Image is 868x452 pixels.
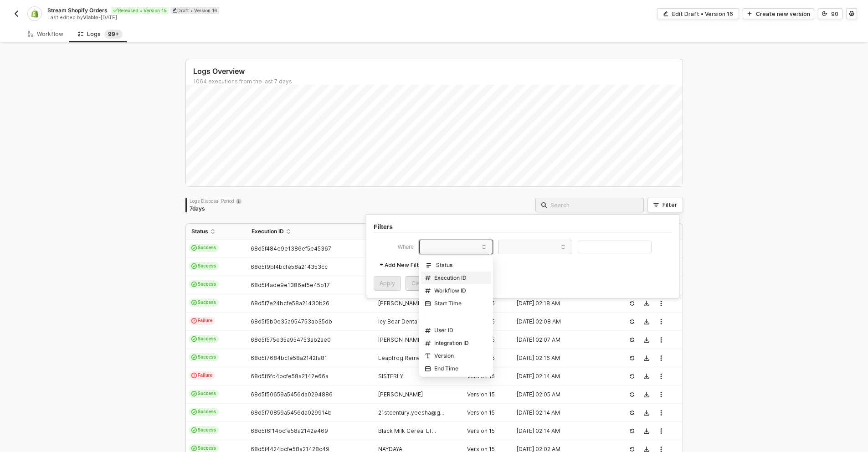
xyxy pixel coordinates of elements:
[406,276,432,291] button: Clear
[512,318,611,325] div: [DATE] 02:08 AM
[191,391,197,396] span: icon-cards
[663,11,668,16] span: icon-edit
[251,300,329,307] span: 68d5f7e24bcfe58a21430b26
[425,274,431,282] span: icon-hash-tag
[186,224,246,240] th: Status
[512,409,611,416] div: [DATE] 02:14 AM
[47,14,433,21] div: Last edited by - [DATE]
[246,224,374,240] th: Execution ID
[191,282,197,287] span: icon-cards
[378,336,423,343] span: [PERSON_NAME]
[644,355,649,361] span: icon-download
[629,301,635,306] span: icon-success-page
[191,318,197,324] span: icon-exclamation
[190,205,241,212] div: 7 days
[193,78,683,85] div: 1064 executions from the last 7 days
[512,336,611,344] div: [DATE] 02:07 AM
[378,354,432,361] span: Leapfrog Remedies
[251,427,328,434] span: 68d5f6f14bcfe58a2142e469
[644,428,649,434] span: icon-download
[378,318,419,325] span: Icy Bear Dental
[378,427,436,434] span: Black Milk Cereal LT...
[374,222,393,232] h3: Filters
[380,262,425,269] div: + Add New Filter
[191,373,197,378] span: icon-exclamation
[190,198,241,204] div: Logs Disposal Period
[818,8,842,19] button: 90
[378,300,516,307] span: [PERSON_NAME][EMAIL_ADDRESS][DOMAIN_NAME]
[644,319,649,324] span: icon-download
[191,300,197,305] span: icon-cards
[251,391,333,398] span: 68d5f50659a5456da0294886
[251,336,331,343] span: 68d5f575e35a954753ab2ae0
[425,327,453,334] div: User ID
[425,339,469,347] div: Integration ID
[756,10,810,18] div: Create new version
[251,245,331,252] span: 68d5f484e9e1386ef5e45367
[629,374,635,379] span: icon-success-page
[378,391,423,398] span: [PERSON_NAME]
[672,10,733,18] div: Edit Draft • Version 16
[13,10,20,17] img: back
[111,7,169,14] div: Released • Version 15
[512,354,611,362] div: [DATE] 02:16 AM
[512,427,611,435] div: [DATE] 02:14 AM
[189,426,219,434] span: Success
[252,228,284,235] span: Execution ID
[425,262,452,269] div: Status
[191,427,197,433] span: icon-cards
[822,11,827,16] span: icon-versioning
[251,409,332,416] span: 68d5f70859a5456da029914b
[467,373,495,380] span: Version 15
[644,392,649,397] span: icon-download
[374,276,401,291] button: Apply
[191,446,197,451] span: icon-cards
[189,244,219,252] span: Success
[191,409,197,415] span: icon-cards
[629,319,635,324] span: icon-success-page
[191,336,197,342] span: icon-cards
[78,30,123,39] div: Logs
[629,337,635,343] span: icon-success-page
[425,262,432,269] span: icon-logs
[191,263,197,269] span: icon-cards
[189,390,219,398] span: Success
[644,447,649,452] span: icon-download
[425,300,462,307] div: Start Time
[743,8,814,19] button: Create new version
[251,263,328,270] span: 68d5f9bf4bcfe58a214353cc
[657,8,739,19] button: Edit Draft • Version 16
[28,31,63,38] div: Workflow
[512,373,611,380] div: [DATE] 02:14 AM
[425,352,431,360] span: icon-text
[425,287,466,294] div: Workflow ID
[425,327,431,334] span: icon-hash-tag
[647,198,683,212] button: Filter
[425,339,431,347] span: icon-hash-tag
[193,67,683,76] div: Logs Overview
[512,300,611,307] div: [DATE] 02:18 AM
[512,391,611,398] div: [DATE] 02:05 AM
[425,287,431,294] span: icon-hash-tag
[189,408,219,416] span: Success
[425,274,467,282] div: Execution ID
[398,243,414,252] span: Where
[47,6,108,14] span: Stream Shopify Orders
[104,30,123,39] sup: 1064
[644,410,649,416] span: icon-download
[251,318,332,325] span: 68d5f5b0e35a954753ab35db
[189,317,216,325] span: Failure
[191,228,208,235] span: Status
[83,14,98,21] span: Viable
[629,447,635,452] span: icon-success-page
[747,11,752,16] span: icon-play
[189,262,219,270] span: Success
[374,258,431,272] button: + Add New Filter
[189,335,219,343] span: Success
[425,365,431,372] span: icon-calendar
[425,352,454,360] div: Version
[251,354,327,361] span: 68d5f7684bcfe58a2142fa81
[550,200,638,210] input: Search
[467,427,495,434] span: Version 15
[11,8,22,19] button: back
